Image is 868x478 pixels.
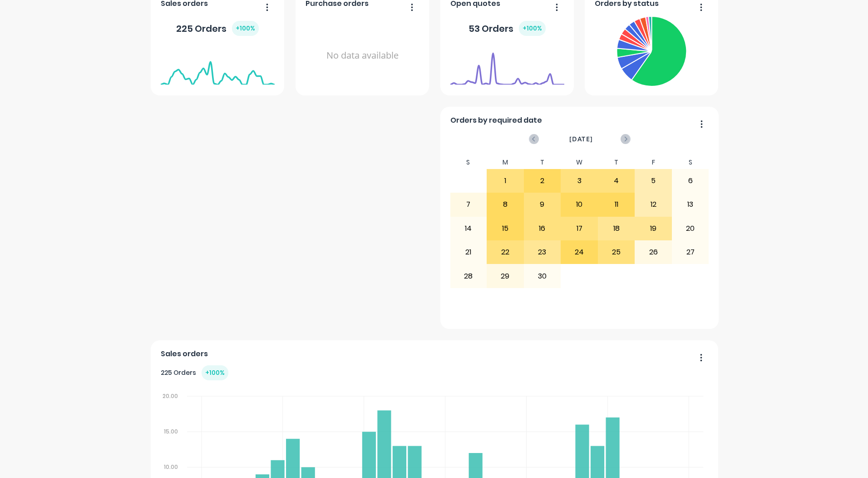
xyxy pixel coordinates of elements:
div: 7 [450,193,487,216]
div: 14 [450,217,487,240]
div: 10 [561,193,597,216]
div: 4 [598,169,635,192]
div: 9 [524,193,561,216]
div: 225 Orders [176,21,259,36]
div: 12 [635,193,671,216]
div: 15 [487,217,523,240]
div: + 100 % [232,21,259,36]
div: 2 [524,169,561,192]
div: No data available [306,13,419,99]
div: 5 [635,169,671,192]
div: 16 [524,217,561,240]
div: 18 [598,217,635,240]
div: 8 [487,193,523,216]
div: + 100 % [202,365,228,380]
div: T [598,156,635,169]
div: 27 [672,241,709,264]
div: 13 [672,193,709,216]
div: 6 [672,169,709,192]
div: 3 [561,169,597,192]
div: F [635,156,672,169]
div: 21 [450,241,487,264]
div: 19 [635,217,671,240]
div: 1 [487,169,523,192]
div: 17 [561,217,597,240]
div: 20 [672,217,709,240]
div: 24 [561,241,597,264]
div: 22 [487,241,523,264]
div: 23 [524,241,561,264]
div: S [672,156,709,169]
div: 26 [635,241,671,264]
tspan: 10.00 [164,463,178,471]
div: S [450,156,487,169]
div: M [487,156,524,169]
div: 30 [524,264,561,287]
div: 28 [450,264,487,287]
tspan: 20.00 [163,392,178,400]
div: 11 [598,193,635,216]
span: Sales orders [161,349,208,359]
div: 25 [598,241,635,264]
div: + 100 % [519,21,546,36]
div: 225 Orders [161,365,228,380]
div: 53 Orders [469,21,546,36]
div: T [524,156,561,169]
tspan: 15.00 [164,428,178,435]
div: W [561,156,598,169]
div: 29 [487,264,523,287]
span: [DATE] [569,134,593,144]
